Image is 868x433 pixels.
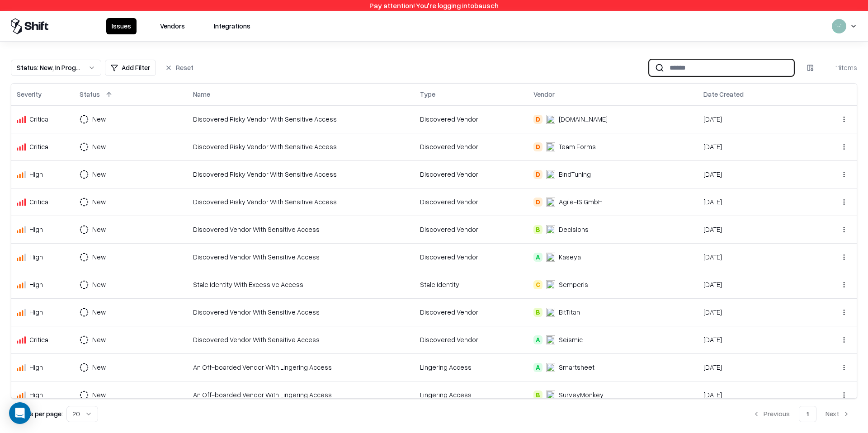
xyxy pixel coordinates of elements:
nav: pagination [745,406,857,422]
img: Smartsheet [546,363,555,372]
div: High [29,390,43,400]
div: Open Intercom Messenger [9,402,31,424]
div: [DATE] [703,307,806,317]
img: BitTitan [546,308,555,317]
div: B [533,225,542,234]
div: Discovered Risky Vendor With Sensitive Access [193,114,409,124]
div: New [92,307,106,317]
div: Discovered Vendor [420,225,523,234]
div: Discovered Vendor [420,142,523,151]
div: [DATE] [703,225,806,234]
img: BindTuning [546,170,555,179]
button: New [80,221,122,238]
div: [DOMAIN_NAME] [559,114,608,124]
div: Semperis [559,280,588,289]
button: Vendors [155,18,190,34]
div: High [29,225,43,234]
div: Discovered Risky Vendor With Sensitive Access [193,169,409,179]
div: [DATE] [703,362,806,372]
button: New [80,166,122,183]
img: Team Forms [546,142,555,151]
div: [DATE] [703,197,806,207]
div: Kaseya [559,252,581,262]
div: An Off-boarded Vendor With Lingering Access [193,362,409,372]
div: [DATE] [703,280,806,289]
div: D [533,142,542,151]
div: [DATE] [703,335,806,344]
img: Agile-IS GmbH [546,198,555,207]
div: Discovered Vendor [420,197,523,207]
div: Critical [29,335,50,344]
div: D [533,170,542,179]
button: New [80,304,122,320]
div: New [92,280,106,289]
button: New [80,111,122,127]
div: Critical [29,197,50,207]
div: A [533,335,542,344]
div: Discovered Vendor With Sensitive Access [193,225,409,234]
button: New [80,277,122,293]
button: New [80,359,122,376]
div: New [92,362,106,372]
div: B [533,391,542,400]
div: Stale Identity With Excessive Access [193,280,409,289]
div: Smartsheet [559,362,594,372]
div: B [533,308,542,317]
div: [DATE] [703,169,806,179]
p: Results per page: [11,409,63,419]
img: SurveyMonkey [546,391,555,400]
button: Reset [160,60,199,76]
div: New [92,142,106,151]
div: High [29,280,43,289]
div: D [533,198,542,207]
img: Semperis [546,280,555,289]
div: [DATE] [703,114,806,124]
div: Discovered Vendor [420,307,523,317]
div: Discovered Vendor [420,114,523,124]
div: Team Forms [559,142,596,151]
div: Stale Identity [420,280,523,289]
div: Critical [29,114,50,124]
div: 11 items [821,63,857,72]
div: New [92,335,106,344]
div: New [92,169,106,179]
div: New [92,114,106,124]
div: Discovered Vendor With Sensitive Access [193,307,409,317]
div: Name [193,89,210,99]
div: New [92,225,106,234]
div: Discovered Vendor [420,252,523,262]
div: SurveyMonkey [559,390,604,400]
div: Vendor [533,89,555,99]
img: Decisions [546,225,555,234]
div: [DATE] [703,142,806,151]
div: A [533,253,542,262]
div: Discovered Vendor With Sensitive Access [193,252,409,262]
div: BindTuning [559,169,591,179]
div: C [533,280,542,289]
button: Integrations [208,18,256,34]
div: [DATE] [703,252,806,262]
div: High [29,307,43,317]
div: New [92,390,106,400]
div: Status : New, In Progress, Draft [17,63,81,72]
div: BitTitan [559,307,580,317]
div: D [533,115,542,124]
button: New [80,249,122,265]
div: Type [420,89,435,99]
div: Decisions [559,225,589,234]
div: Severity [17,89,42,99]
div: Critical [29,142,50,151]
div: Date Created [703,89,744,99]
div: New [92,197,106,207]
img: Seismic [546,335,555,344]
div: Status [80,89,100,99]
button: New [80,332,122,348]
div: Discovered Risky Vendor With Sensitive Access [193,142,409,151]
div: Discovered Vendor With Sensitive Access [193,335,409,344]
button: New [80,387,122,403]
div: New [92,252,106,262]
div: High [29,252,43,262]
div: Discovered Vendor [420,335,523,344]
div: Discovered Vendor [420,169,523,179]
img: Kaseya [546,253,555,262]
